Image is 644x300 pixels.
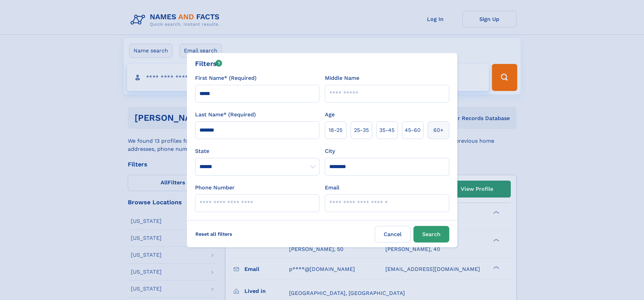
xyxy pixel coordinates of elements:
span: 18‑25 [329,126,342,134]
button: Search [413,226,449,243]
label: Last Name* (Required) [195,111,256,119]
label: State [195,147,319,155]
div: Filters [195,59,222,69]
span: 35‑45 [379,126,395,134]
label: Middle Name [325,74,359,82]
label: Cancel [375,226,411,243]
span: 25‑35 [354,126,369,134]
label: Age [325,111,335,119]
label: Phone Number [195,184,235,192]
label: Email [325,184,339,192]
label: First Name* (Required) [195,74,257,82]
label: Reset all filters [191,226,237,242]
span: 60+ [433,126,444,134]
label: City [325,147,335,155]
span: 45‑60 [405,126,421,134]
